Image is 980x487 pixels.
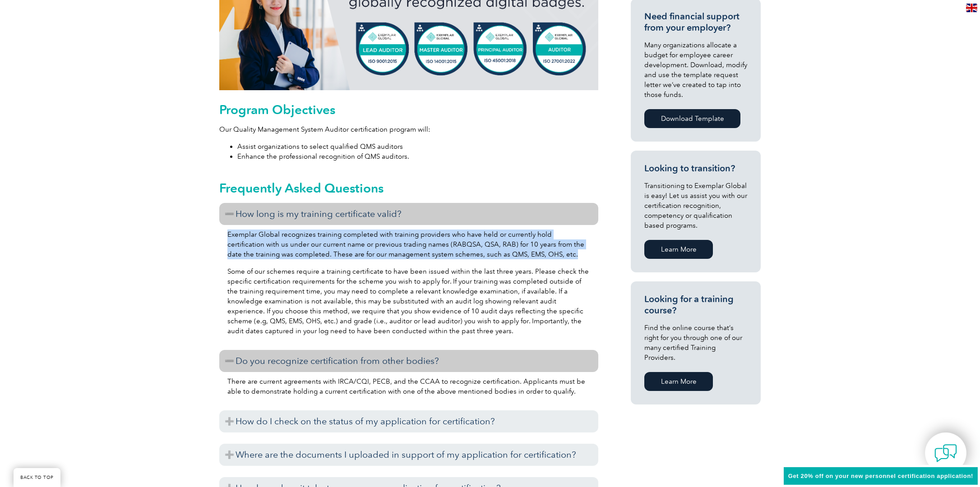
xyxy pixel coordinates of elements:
[219,124,598,134] p: Our Quality Management System Auditor certification program will:
[219,444,598,466] h3: Where are the documents I uploaded in support of my application for certification?
[644,323,747,363] p: Find the online course that’s right for you through one of our many certified Training Providers.
[219,410,598,432] h3: How do I check on the status of my application for certification?
[644,163,747,174] h3: Looking to transition?
[219,203,598,225] h3: How long is my training certificate valid?
[227,266,590,336] p: Some of our schemes require a training certificate to have been issued within the last three year...
[219,350,598,372] h3: Do you recognize certification from other bodies?
[644,11,747,33] h3: Need financial support from your employer?
[644,109,740,128] a: Download Template
[644,240,713,259] a: Learn More
[644,372,713,391] a: Learn More
[644,181,747,230] p: Transitioning to Exemplar Global is easy! Let us assist you with our certification recognition, c...
[934,442,957,464] img: contact-chat.png
[227,230,590,259] p: Exemplar Global recognizes training completed with training providers who have held or currently ...
[644,40,747,100] p: Many organizations allocate a budget for employee career development. Download, modify and use th...
[227,377,590,396] p: There are current agreements with IRCA/CQI, PECB, and the CCAA to recognize certification. Applic...
[237,152,598,161] li: Enhance the professional recognition of QMS auditors.
[237,142,598,152] li: Assist organizations to select qualified QMS auditors
[788,473,973,479] span: Get 20% off on your new personnel certification application!
[219,181,598,195] h2: Frequently Asked Questions
[219,102,598,117] h2: Program Objectives
[966,4,977,12] img: en
[14,468,60,487] a: BACK TO TOP
[644,294,747,316] h3: Looking for a training course?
